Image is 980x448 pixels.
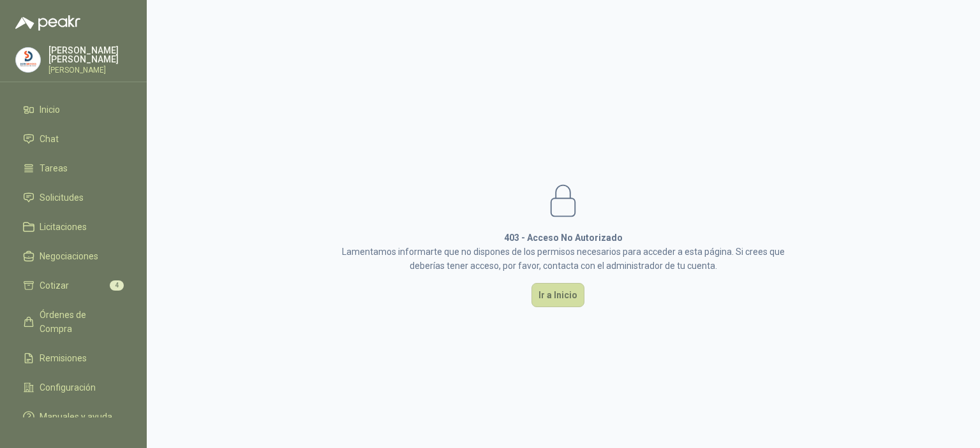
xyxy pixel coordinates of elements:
[15,273,131,298] a: Cotizar4
[110,280,124,291] span: 4
[40,191,84,205] span: Solicitudes
[15,127,131,151] a: Chat
[15,375,131,400] a: Configuración
[15,405,131,429] a: Manuales y ayuda
[40,410,112,424] span: Manuales y ayuda
[40,278,69,293] span: Cotizar
[40,380,96,394] span: Configuración
[40,132,59,146] span: Chat
[341,245,786,273] p: Lamentamos informarte que no dispones de los permisos necesarios para acceder a esta página. Si c...
[15,303,131,341] a: Órdenes de Compra
[40,161,68,175] span: Tareas
[40,249,98,263] span: Negociaciones
[40,220,87,234] span: Licitaciones
[15,346,131,370] a: Remisiones
[40,103,60,117] span: Inicio
[341,231,786,245] h1: 403 - Acceso No Autorizado
[15,244,131,268] a: Negociaciones
[15,156,131,180] a: Tareas
[531,283,584,307] button: Ir a Inicio
[15,215,131,239] a: Licitaciones
[15,98,131,122] a: Inicio
[16,48,40,72] img: Company Logo
[48,66,131,74] p: [PERSON_NAME]
[40,351,87,365] span: Remisiones
[48,46,131,64] p: [PERSON_NAME] [PERSON_NAME]
[40,308,119,336] span: Órdenes de Compra
[15,185,131,210] a: Solicitudes
[15,15,80,31] img: Logo peakr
